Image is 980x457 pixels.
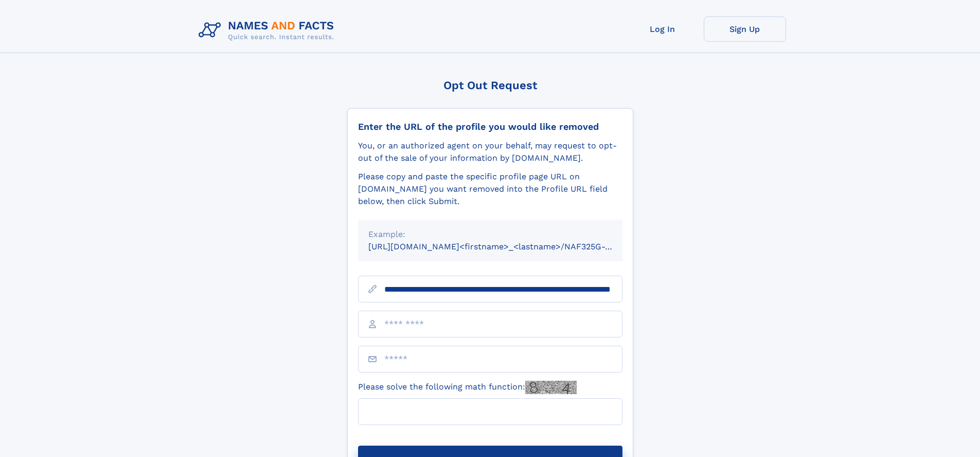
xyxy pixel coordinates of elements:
[621,16,704,42] a: Log In
[194,16,343,44] img: Logo Names and Facts
[704,16,786,42] a: Sign Up
[347,79,633,92] div: Opt Out Request
[368,228,612,241] div: Example:
[358,140,622,164] div: You, or an authorized agent on your behalf, may request to opt-out of the sale of your informatio...
[358,121,622,132] div: Enter the URL of the profile you would like removed
[368,242,642,251] small: [URL][DOMAIN_NAME]<firstname>_<lastname>/NAF325G-xxxxxxxx
[358,381,577,394] label: Please solve the following math function:
[358,171,622,208] div: Please copy and paste the specific profile page URL on [DOMAIN_NAME] you want removed into the Pr...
